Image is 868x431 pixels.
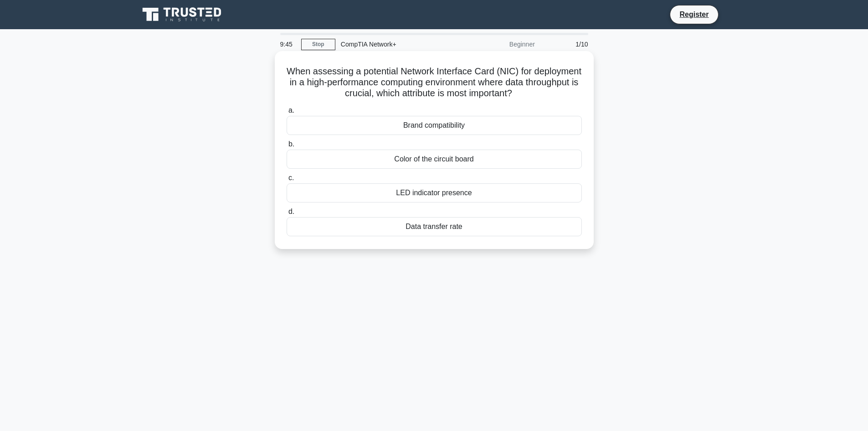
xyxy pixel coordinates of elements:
div: Brand compatibility [287,116,582,135]
span: c. [288,174,294,182]
div: Beginner [461,35,540,53]
span: b. [288,140,294,148]
a: Register [674,9,714,20]
div: 9:45 [275,35,301,53]
div: Data transfer rate [287,217,582,236]
span: a. [288,106,294,114]
div: 1/10 [540,35,594,53]
div: Color of the circuit board [287,150,582,169]
span: d. [288,208,294,215]
div: LED indicator presence [287,183,582,203]
h5: When assessing a potential Network Interface Card (NIC) for deployment in a high-performance comp... [286,66,583,99]
div: CompTIA Network+ [335,35,461,53]
a: Stop [301,39,335,50]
